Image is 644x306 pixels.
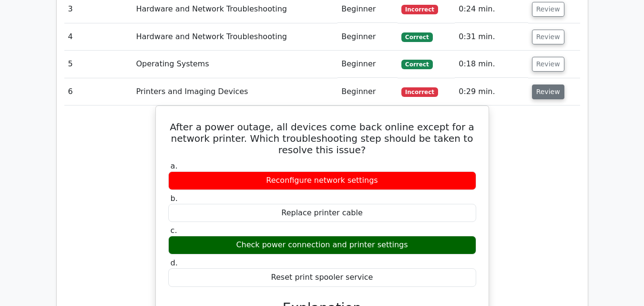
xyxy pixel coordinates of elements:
[455,51,528,78] td: 0:18 min.
[532,2,564,17] button: Review
[132,23,337,51] td: Hardware and Network Troubleshooting
[532,84,564,99] button: Review
[401,5,438,14] span: Incorrect
[168,171,476,190] div: Reconfigure network settings
[401,60,432,69] span: Correct
[64,78,133,106] td: 6
[455,23,528,51] td: 0:31 min.
[455,78,528,106] td: 0:29 min.
[337,78,398,106] td: Beginner
[171,161,178,170] span: a.
[64,51,133,78] td: 5
[168,236,476,254] div: Check power connection and printer settings
[337,51,398,78] td: Beginner
[401,87,438,97] span: Incorrect
[168,204,476,222] div: Replace printer cable
[171,258,178,267] span: d.
[532,57,564,72] button: Review
[532,30,564,44] button: Review
[171,226,177,235] span: c.
[64,23,133,51] td: 4
[337,23,398,51] td: Beginner
[168,268,476,287] div: Reset print spooler service
[167,121,477,156] h5: After a power outage, all devices come back online except for a network printer. Which troublesho...
[132,78,337,106] td: Printers and Imaging Devices
[132,51,337,78] td: Operating Systems
[401,32,432,42] span: Correct
[171,194,178,203] span: b.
